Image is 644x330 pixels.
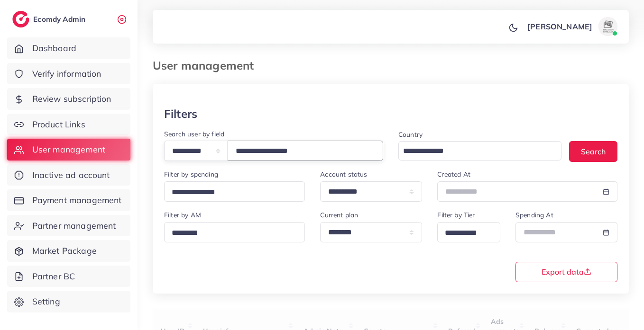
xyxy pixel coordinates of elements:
a: Payment management [7,189,130,211]
input: Search for option [168,185,293,200]
span: Inactive ad account [32,169,110,181]
a: Partner BC [7,266,130,287]
span: Product Links [32,118,85,131]
img: avatar [598,17,617,36]
button: Search [569,141,617,161]
div: Search for option [437,222,500,242]
input: Search for option [168,226,293,241]
a: Market Package [7,240,130,262]
span: Setting [32,295,60,308]
div: Search for option [164,181,305,202]
label: Current plan [320,210,358,220]
button: Export data [515,262,617,282]
a: Review subscription [7,88,130,110]
p: [PERSON_NAME] [527,21,592,32]
span: Export data [542,268,591,276]
label: Country [398,130,423,139]
img: logo [12,11,29,27]
span: Payment management [32,194,122,206]
label: Filter by Tier [437,210,475,220]
a: Inactive ad account [7,164,130,186]
a: User management [7,139,130,161]
a: Verify information [7,63,130,85]
span: Partner management [32,220,116,232]
h3: Filters [164,107,197,121]
a: Setting [7,291,130,312]
a: logoEcomdy Admin [12,11,88,27]
label: Filter by spending [164,169,218,179]
h2: Ecomdy Admin [33,15,88,24]
span: Dashboard [32,42,76,54]
span: Market Package [32,245,97,257]
span: Verify information [32,68,101,80]
input: Search for option [442,226,488,241]
a: Dashboard [7,37,130,59]
a: Product Links [7,114,130,135]
input: Search for option [400,144,549,159]
h3: User management [153,59,261,72]
label: Account status [320,169,367,179]
span: User management [32,143,105,156]
label: Filter by AM [164,210,201,220]
label: Created At [437,169,470,179]
div: Search for option [398,141,561,161]
label: Spending At [515,210,553,220]
label: Search user by field [164,129,224,139]
a: Partner management [7,215,130,237]
div: Search for option [164,222,305,242]
span: Partner BC [32,270,75,283]
a: [PERSON_NAME]avatar [522,17,621,36]
span: Review subscription [32,93,111,105]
